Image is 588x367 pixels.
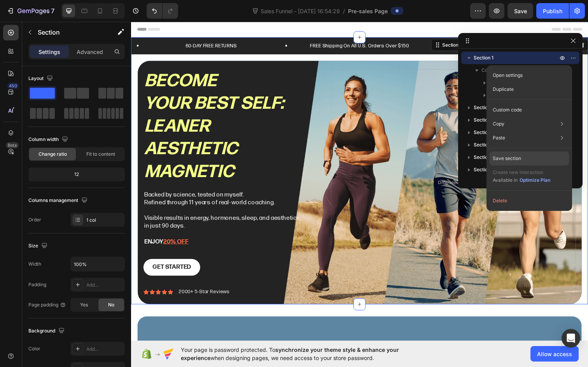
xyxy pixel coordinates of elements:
[493,106,522,113] p: Custom code
[86,282,123,289] div: Add...
[13,197,191,205] p: Visible results in energy, hormones, sleep, and aesthetics.
[493,134,505,141] p: Paste
[353,20,403,27] p: Create Theme Section
[3,3,58,19] button: 7
[30,169,123,180] div: 12
[86,151,115,158] span: Fit to content
[147,3,178,19] div: Undo/Redo
[71,257,124,271] input: Auto
[80,301,88,308] span: Yes
[348,7,388,15] span: Pre-sales Page
[514,8,527,14] span: Save
[474,166,494,174] span: Section 7
[28,345,40,352] div: Color
[28,301,66,308] div: Page padding
[474,178,495,186] span: Section 8
[13,205,191,213] p: in just 90 days.
[33,221,58,228] u: 20% OFF
[519,176,551,184] button: Optimize Plan
[530,346,579,362] button: Allow access
[38,151,67,158] span: Change ratio
[493,155,521,162] p: Save section
[13,173,191,181] p: Backed by science, tested on myself.
[28,195,89,206] div: Columns management
[22,247,61,255] div: Get started
[543,7,562,15] div: Publish
[131,21,588,341] iframe: Design area
[12,242,70,260] button: Get started
[316,20,339,27] div: Section 1
[313,161,354,167] div: Drop element here
[481,66,499,74] span: Column
[474,153,495,161] span: Section 6
[86,217,123,224] div: 1 col
[490,194,569,208] button: Delete
[536,3,569,19] button: Publish
[493,120,504,127] p: Copy
[259,7,341,15] span: Sales Funnel - [DATE] 16:54:29
[28,261,41,268] div: Width
[12,49,191,166] h2: Become your best self: Leaner Aesthetic magnetic
[28,326,66,336] div: Background
[537,350,572,358] span: Allow access
[7,83,19,89] div: 450
[77,48,103,56] p: Advanced
[343,7,345,15] span: /
[507,3,533,19] button: Save
[38,28,101,37] p: Section
[520,177,550,184] div: Optimize Plan
[6,142,19,148] div: Beta
[474,54,493,62] span: Section 1
[108,301,114,308] span: No
[28,216,41,223] div: Order
[474,116,495,124] span: Section 3
[493,177,518,183] span: Available in
[493,72,523,79] p: Open settings
[474,104,494,111] span: Section 2
[38,48,60,56] p: Settings
[48,273,100,279] p: 2000+ 5-Star Reviews
[493,169,551,176] p: Create new interaction
[13,221,191,229] p: ENJOY
[28,73,54,84] div: Layout
[28,241,49,251] div: Size
[181,346,399,361] span: synchronize your theme style & enhance your experience
[408,19,443,28] button: AI Content
[170,21,297,28] p: FREE Shipping On All U.S. Orders Over $150
[13,181,191,189] p: Refined through 11 years of real-world coaching.
[562,329,580,348] div: Open Intercom Messenger
[493,86,514,93] p: Duplicate
[181,346,429,362] span: Your page is password protected. To when designing pages, we need access to your store password.
[51,6,54,16] p: 7
[28,134,70,145] div: Column width
[86,346,123,353] div: Add...
[28,281,46,288] div: Padding
[474,129,495,136] span: Section 4
[474,141,494,149] span: Section 5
